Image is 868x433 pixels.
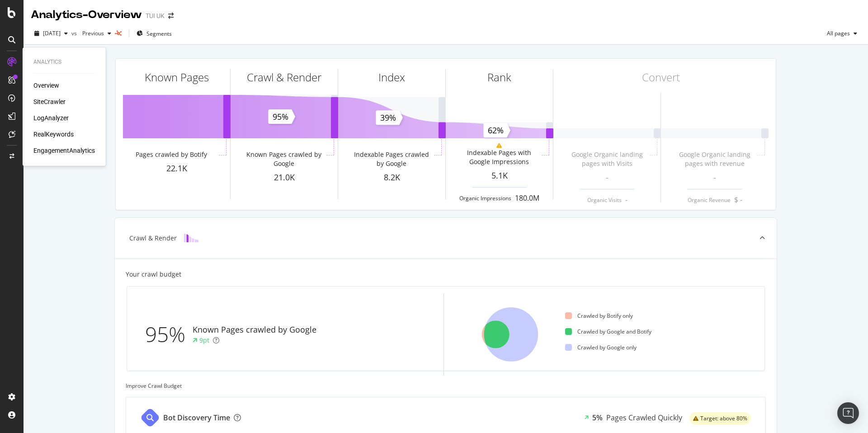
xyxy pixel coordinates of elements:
div: Crawl & Render [129,234,177,243]
a: RealKeywords [33,130,74,139]
div: TUI UK [146,11,165,20]
div: 8.2K [338,172,445,184]
button: Previous [79,26,115,41]
div: Bot Discovery Time [163,413,230,423]
a: SiteCrawler [33,97,66,106]
div: Improve Crawl Budget [126,382,766,390]
div: 22.1K [123,163,230,174]
a: LogAnalyzer [33,113,69,122]
div: 5.1K [446,170,553,182]
a: EngagementAnalytics [33,146,95,155]
span: vs [71,29,79,37]
div: Open Intercom Messenger [837,402,859,424]
div: Your crawl budget [126,270,181,279]
div: Analytics [33,58,95,66]
div: Known Pages crawled by Google [193,324,316,336]
div: Crawl & Render [247,70,321,85]
div: Pages crawled by Botify [136,150,207,159]
span: 2025 Sep. 2nd [43,29,61,37]
span: Segments [146,30,172,38]
div: Pages Crawled Quickly [606,413,682,423]
div: 9pt [199,336,209,345]
img: block-icon [184,234,198,242]
div: 180.0M [515,193,539,203]
div: warning label [689,412,751,425]
div: Crawled by Google only [565,344,637,351]
a: Overview [33,81,59,90]
div: 21.0K [231,172,338,184]
button: All pages [823,26,861,41]
span: Target: above 80% [700,416,747,421]
div: Organic Impressions [459,194,511,202]
div: Known Pages [145,70,209,85]
span: Previous [79,29,104,37]
button: [DATE] [31,26,71,41]
div: Analytics - Overview [31,7,142,23]
div: arrow-right-arrow-left [168,13,174,19]
button: Segments [133,26,175,41]
div: Index [378,70,405,85]
div: Known Pages crawled by Google [243,150,324,168]
div: Crawled by Google and Botify [565,328,651,335]
div: 95% [145,320,193,349]
div: 5% [592,413,603,423]
div: Rank [487,70,511,85]
span: All pages [823,29,850,37]
div: Crawled by Botify only [565,312,633,320]
div: Indexable Pages with Google Impressions [458,148,539,166]
div: Indexable Pages crawled by Google [351,150,432,168]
